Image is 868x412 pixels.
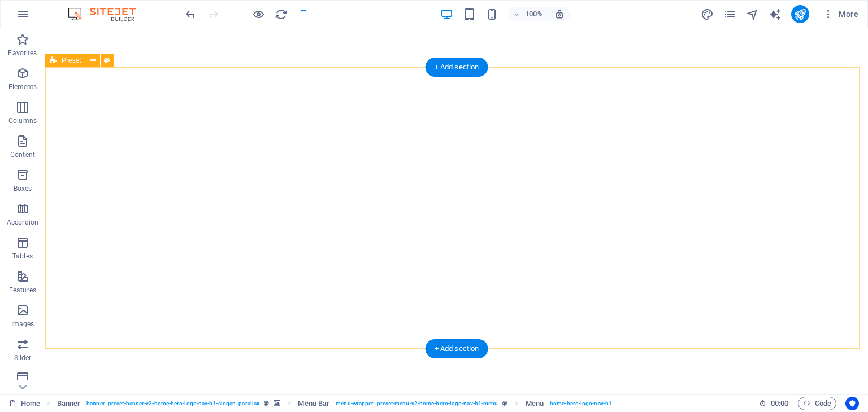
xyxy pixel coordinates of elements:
[8,82,37,91] p: Elements
[65,7,150,21] img: Editor Logo
[14,353,32,362] p: Slider
[746,8,759,21] i: Navigator
[275,8,288,21] i: Reload page
[8,49,37,58] p: Favorites
[62,57,81,64] span: Preset
[771,397,788,410] span: 00 00
[8,116,37,125] p: Columns
[798,397,836,410] button: Code
[793,8,806,21] i: Publish
[525,7,543,21] h6: 100%
[548,397,612,410] span: . home-hero-logo-nav-h1
[57,397,612,410] nav: breadcrumb
[818,5,863,23] button: More
[769,7,782,21] button: text_generator
[769,8,782,21] i: AI Writer
[184,8,197,21] i: Undo: Change image (Ctrl+Z)
[502,400,507,406] i: This element is a customizable preset
[759,397,789,410] h6: Session time
[746,7,759,21] button: navigator
[803,397,831,410] span: Code
[184,7,197,21] button: undo
[508,7,548,21] button: 100%
[57,397,81,410] span: Click to select. Double-click to edit
[823,8,858,20] span: More
[10,150,35,159] p: Content
[554,9,565,19] i: On resize automatically adjust zoom level to fit chosen device.
[7,218,38,227] p: Accordion
[723,7,737,21] button: pages
[9,397,40,410] a: Click to cancel selection. Double-click to open Pages
[791,5,809,23] button: publish
[85,397,259,410] span: . banner .preset-banner-v3-home-hero-logo-nav-h1-slogan .parallax
[12,252,33,261] p: Tables
[274,7,288,21] button: reload
[701,7,714,21] button: design
[701,8,714,21] i: Design (Ctrl+Alt+Y)
[526,397,544,410] span: Click to select. Double-click to edit
[11,319,34,328] p: Images
[274,400,280,406] i: This element contains a background
[779,399,780,407] span: :
[9,286,36,295] p: Features
[334,397,498,410] span: . menu-wrapper .preset-menu-v2-home-hero-logo-nav-h1-menu
[426,58,488,77] div: + Add section
[14,184,32,193] p: Boxes
[298,397,329,410] span: Click to select. Double-click to edit
[845,397,859,410] button: Usercentrics
[723,8,736,21] i: Pages (Ctrl+Alt+S)
[264,400,269,406] i: This element is a customizable preset
[426,339,488,358] div: + Add section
